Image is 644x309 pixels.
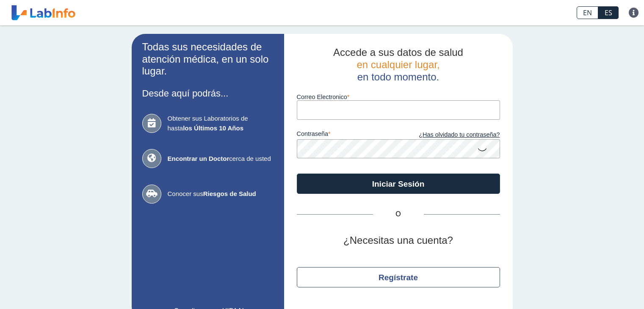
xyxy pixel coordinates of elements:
a: EN [577,6,598,19]
button: Iniciar Sesión [297,174,500,194]
a: ES [598,6,619,19]
label: Correo Electronico [297,94,500,100]
b: Encontrar un Doctor [168,155,229,162]
iframe: Help widget launcher [569,276,635,300]
button: Regístrate [297,267,500,287]
span: O [373,209,424,219]
h3: Desde aquí podrás... [142,88,274,99]
h2: ¿Necesitas una cuenta? [297,235,500,247]
span: en todo momento. [357,71,439,83]
h2: Todas sus necesidades de atención médica, en un solo lugar. [142,41,274,77]
a: ¿Has olvidado tu contraseña? [398,130,500,140]
span: cerca de usted [168,154,274,164]
span: Obtener sus Laboratorios de hasta [168,114,274,133]
b: los Últimos 10 Años [183,124,243,132]
span: en cualquier lugar, [357,59,439,70]
label: contraseña [297,130,398,140]
span: Conocer sus [168,189,274,199]
span: Accede a sus datos de salud [333,47,463,58]
b: Riesgos de Salud [203,190,256,197]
